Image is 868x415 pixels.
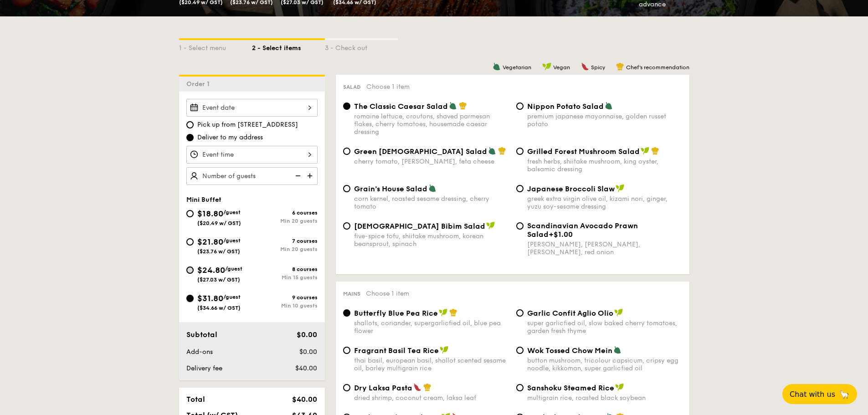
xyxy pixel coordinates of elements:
span: ($20.49 w/ GST) [197,220,241,226]
input: $24.80/guest($27.03 w/ GST)8 coursesMin 15 guests [186,266,194,274]
span: The Classic Caesar Salad [354,102,448,111]
div: 2 - Select items [252,40,325,53]
img: icon-chef-hat.a58ddaea.svg [423,383,431,391]
div: multigrain rice, roasted black soybean [527,394,682,402]
input: Garlic Confit Aglio Oliosuper garlicfied oil, slow baked cherry tomatoes, garden fresh thyme [516,309,524,317]
div: Min 20 guests [252,246,318,252]
img: icon-vegetarian.fe4039eb.svg [613,346,621,354]
span: Butterfly Blue Pea Rice [354,309,438,318]
img: icon-spicy.37a8142b.svg [413,383,421,391]
span: Add-ons [186,348,213,356]
input: Green [DEMOGRAPHIC_DATA] Saladcherry tomato, [PERSON_NAME], feta cheese [343,148,350,155]
img: icon-chef-hat.a58ddaea.svg [651,147,659,155]
span: Garlic Confit Aglio Olio [527,309,613,318]
input: Scandinavian Avocado Prawn Salad+$1.00[PERSON_NAME], [PERSON_NAME], [PERSON_NAME], red onion [516,222,524,230]
img: icon-vegan.f8ff3823.svg [486,221,495,230]
span: Chat with us [790,390,835,399]
div: Min 10 guests [252,302,318,309]
img: icon-chef-hat.a58ddaea.svg [498,147,506,155]
span: Choose 1 item [366,83,410,91]
div: [PERSON_NAME], [PERSON_NAME], [PERSON_NAME], red onion [527,241,682,256]
img: icon-vegetarian.fe4039eb.svg [488,147,496,155]
span: $0.00 [297,330,317,339]
span: /guest [223,294,241,300]
span: $40.00 [292,395,317,404]
span: Grain's House Salad [354,184,427,193]
input: Pick up from [STREET_ADDRESS] [186,121,194,128]
img: icon-vegan.f8ff3823.svg [616,184,625,192]
span: Wok Tossed Chow Mein [527,346,612,355]
div: fresh herbs, shiitake mushroom, king oyster, balsamic dressing [527,158,682,173]
span: Deliver to my address [197,133,263,142]
span: Total [186,395,205,404]
span: $31.80 [197,293,223,303]
input: Number of guests [186,167,318,185]
span: Dry Laksa Pasta [354,384,412,392]
span: Choose 1 item [366,290,409,297]
input: Fragrant Basil Tea Ricethai basil, european basil, shallot scented sesame oil, barley multigrain ... [343,347,350,354]
div: Min 20 guests [252,218,318,224]
span: Salad [343,84,361,90]
img: icon-vegan.f8ff3823.svg [641,147,650,155]
span: $18.80 [197,209,223,219]
div: super garlicfied oil, slow baked cherry tomatoes, garden fresh thyme [527,319,682,335]
img: icon-spicy.37a8142b.svg [581,62,589,71]
span: Mains [343,291,360,297]
span: /guest [225,266,242,272]
span: Mini Buffet [186,196,221,204]
input: The Classic Caesar Saladromaine lettuce, croutons, shaved parmesan flakes, cherry tomatoes, house... [343,102,350,110]
span: Sanshoku Steamed Rice [527,384,614,392]
input: Butterfly Blue Pea Riceshallots, coriander, supergarlicfied oil, blue pea flower [343,309,350,317]
div: button mushroom, tricolour capsicum, cripsy egg noodle, kikkoman, super garlicfied oil [527,357,682,372]
span: Nippon Potato Salad [527,102,604,111]
input: Grain's House Saladcorn kernel, roasted sesame dressing, cherry tomato [343,185,350,192]
img: icon-vegetarian.fe4039eb.svg [428,184,437,192]
div: 6 courses [252,210,318,216]
div: 3 - Check out [325,40,398,53]
span: Vegetarian [503,64,531,71]
span: +$1.00 [549,230,573,239]
img: icon-reduce.1d2dbef1.svg [290,167,304,184]
div: shallots, coriander, supergarlicfied oil, blue pea flower [354,319,509,335]
input: [DEMOGRAPHIC_DATA] Bibim Saladfive-spice tofu, shiitake mushroom, korean beansprout, spinach [343,222,350,230]
input: Event date [186,99,318,117]
img: icon-vegan.f8ff3823.svg [440,346,449,354]
input: Deliver to my address [186,134,194,141]
span: ($34.66 w/ GST) [197,305,241,311]
div: Min 15 guests [252,274,318,281]
img: icon-vegetarian.fe4039eb.svg [605,102,613,110]
span: ($27.03 w/ GST) [197,277,240,283]
input: Nippon Potato Saladpremium japanese mayonnaise, golden russet potato [516,102,524,110]
input: Event time [186,146,318,164]
input: $31.80/guest($34.66 w/ GST)9 coursesMin 10 guests [186,295,194,302]
span: Vegan [553,64,570,71]
input: Dry Laksa Pastadried shrimp, coconut cream, laksa leaf [343,384,350,391]
span: /guest [223,237,241,244]
input: Sanshoku Steamed Ricemultigrain rice, roasted black soybean [516,384,524,391]
div: 1 - Select menu [179,40,252,53]
span: Grilled Forest Mushroom Salad [527,147,640,156]
span: $0.00 [299,348,317,356]
span: $40.00 [295,364,317,372]
span: [DEMOGRAPHIC_DATA] Bibim Salad [354,222,485,231]
input: Japanese Broccoli Slawgreek extra virgin olive oil, kizami nori, ginger, yuzu soy-sesame dressing [516,185,524,192]
span: $24.80 [197,265,225,275]
span: Scandinavian Avocado Prawn Salad [527,221,638,239]
img: icon-chef-hat.a58ddaea.svg [459,102,467,110]
img: icon-add.58712e84.svg [304,167,318,184]
span: Pick up from [STREET_ADDRESS] [197,120,298,129]
span: Order 1 [186,80,213,88]
div: dried shrimp, coconut cream, laksa leaf [354,394,509,402]
img: icon-vegan.f8ff3823.svg [615,383,624,391]
div: romaine lettuce, croutons, shaved parmesan flakes, cherry tomatoes, housemade caesar dressing [354,113,509,136]
span: Green [DEMOGRAPHIC_DATA] Salad [354,147,487,156]
span: Chef's recommendation [626,64,689,71]
div: corn kernel, roasted sesame dressing, cherry tomato [354,195,509,210]
img: icon-chef-hat.a58ddaea.svg [616,62,624,71]
img: icon-chef-hat.a58ddaea.svg [449,308,457,317]
img: icon-vegan.f8ff3823.svg [439,308,448,317]
div: premium japanese mayonnaise, golden russet potato [527,113,682,128]
div: 8 courses [252,266,318,272]
span: Spicy [591,64,605,71]
span: Japanese Broccoli Slaw [527,184,615,193]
